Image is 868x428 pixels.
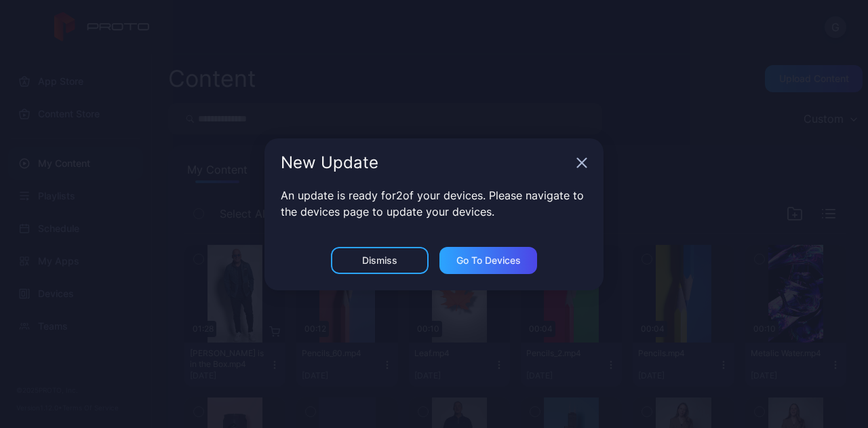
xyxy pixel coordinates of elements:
[439,247,537,274] button: Go to devices
[456,255,521,266] div: Go to devices
[331,247,429,274] button: Dismiss
[281,155,571,171] div: New Update
[281,187,587,220] p: An update is ready for 2 of your devices. Please navigate to the devices page to update your devi...
[362,255,397,266] div: Dismiss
